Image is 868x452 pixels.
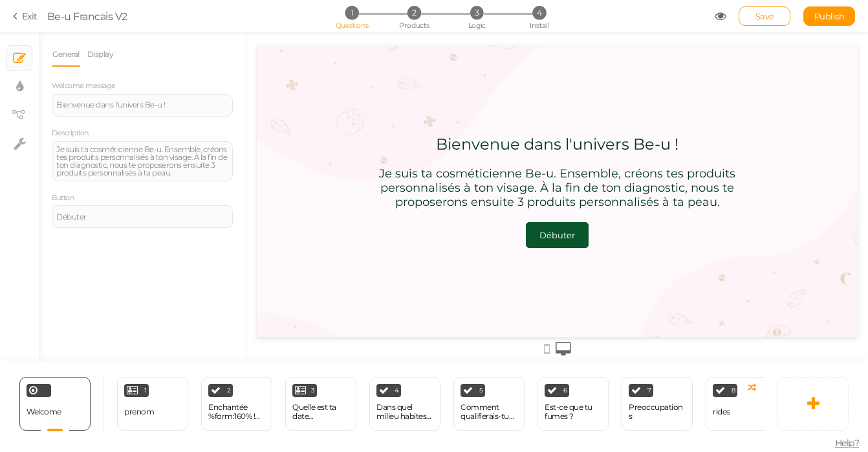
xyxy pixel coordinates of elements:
div: Be-u Francais V2 [47,8,127,24]
a: General [52,42,80,67]
label: Button [52,194,74,203]
div: Est-ce que tu fumes ? [545,403,602,421]
span: Install [530,21,548,30]
span: 8 [732,387,735,394]
div: 7 Preoccupations [622,377,693,431]
span: 7 [647,387,651,394]
div: Preoccupations [629,403,686,421]
span: Save [755,11,774,21]
a: Display [87,42,114,67]
div: Débuter [283,185,318,195]
div: 3 Quelle est ta date d'anniversaire? [285,377,356,431]
span: Logic [468,21,486,30]
span: 4 [532,6,546,19]
li: 2 Products [384,6,444,19]
span: Questions [336,21,369,30]
a: Exit [13,10,38,23]
span: Products [399,21,429,30]
span: 5 [479,387,483,394]
div: rides [713,407,730,416]
label: Welcome message [52,82,116,91]
div: Dans quel milieu habites-tu? [376,403,433,421]
div: Je suis ta cosméticienne Be-u. Ensemble, créons tes produits personnalisés à ton visage. À la fin... [120,121,482,164]
div: Save [739,6,790,26]
div: Quelle est ta date d'anniversaire? [292,403,349,421]
div: Débuter [56,213,228,221]
div: 8 rides [706,377,777,431]
div: 4 Dans quel milieu habites-tu? [369,377,440,431]
div: Welcome [19,377,91,431]
span: 2 [227,387,231,394]
div: Enchantée %form:160% ! Comment te décris-tu? [208,403,265,421]
span: Publish [814,11,845,21]
div: Je suis ta cosméticienne Be-u. Ensemble, créons tes produits personnalisés à ton visage. À la fin... [56,146,228,177]
span: 1 [144,387,147,394]
span: Welcome [27,407,61,416]
div: Comment qualifierais-tu ton niveau de stress? [461,403,517,421]
div: 1 prenom [117,377,188,431]
div: 6 Est-ce que tu fumes ? [537,377,609,431]
div: prenom [124,407,154,416]
div: 5 Comment qualifierais-tu ton niveau de stress? [453,377,525,431]
span: 2 [407,6,421,19]
li: 4 Install [509,6,569,19]
span: 3 [311,387,315,394]
span: Help? [835,437,860,449]
label: Description [52,129,89,138]
li: 3 Logic [447,6,507,19]
div: Bienvenue dans l'univers Be-u ! [179,89,422,108]
div: 2 Enchantée %form:160% ! Comment te décris-tu? [201,377,272,431]
span: 1 [345,6,358,19]
span: 3 [470,6,484,19]
span: 6 [563,387,567,394]
div: Bienvenue dans l'univers Be-u ! [56,101,228,109]
li: 1 Questions [321,6,382,19]
span: 4 [395,387,399,394]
